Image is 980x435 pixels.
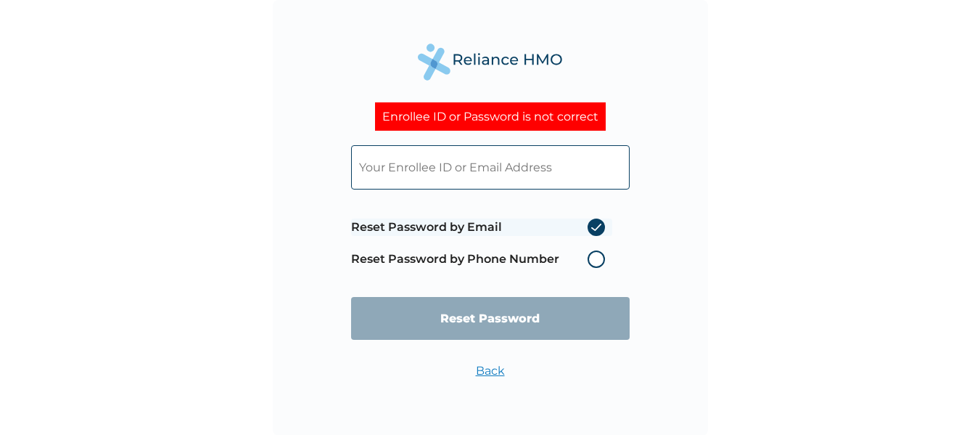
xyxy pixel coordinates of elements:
[351,219,612,236] label: Reset Password by Email
[476,364,505,378] a: Back
[351,251,612,268] label: Reset Password by Phone Number
[351,145,630,190] input: Your Enrollee ID or Email Address
[351,297,630,340] input: Reset Password
[418,44,563,81] img: Reliance Health's Logo
[351,211,612,275] span: Password reset method
[375,102,606,131] div: Enrollee ID or Password is not correct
